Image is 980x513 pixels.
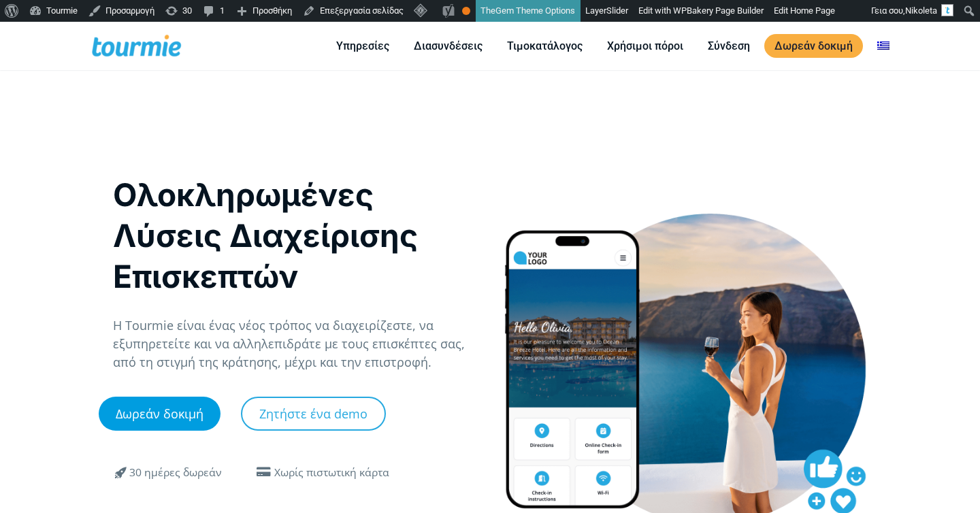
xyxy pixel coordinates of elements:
div: OK [462,7,470,15]
div: 30 ημέρες δωρεάν [129,465,222,481]
a: Χρήσιμοι πόροι [597,37,693,54]
span:  [105,464,137,480]
a: Διασυνδέσεις [404,37,493,54]
span:  [252,467,274,478]
a: Ζητήστε ένα demo [241,397,386,431]
div: Χωρίς πιστωτική κάρτα [274,465,389,481]
a: Σύνδεση [698,37,760,54]
span: Nikoleta [905,5,937,16]
p: Η Tourmie είναι ένας νέος τρόπος να διαχειρίζεστε, να εξυπηρετείτε και να αλληλεπιδράτε με τους ε... [113,316,476,371]
h1: Ολοκληρωμένες Λύσεις Διαχείρισης Επισκεπτών [113,174,476,297]
a: Τιμοκατάλογος [497,37,593,54]
a: Δωρεάν δοκιμή [764,34,863,58]
a: Υπηρεσίες [326,37,399,54]
a: Δωρεάν δοκιμή [99,397,220,431]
